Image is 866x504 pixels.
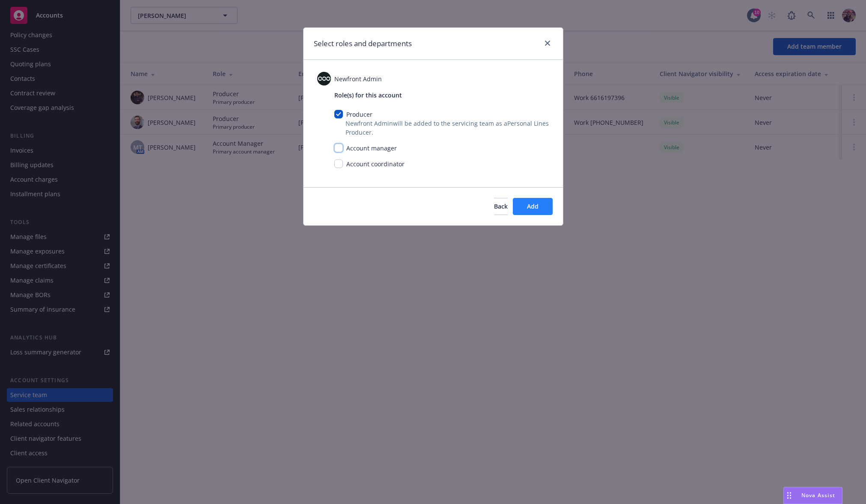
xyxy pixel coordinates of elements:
span: Account coordinator [346,160,405,168]
span: Role(s) for this account [334,91,549,100]
span: Add [527,202,539,210]
img: photo [317,72,331,85]
div: Drag to move [784,487,795,504]
button: Back [494,198,508,215]
span: Account manager [346,144,397,152]
span: Newfront Admin will be added to the servicing team as a Personal Lines Producer . [345,119,549,137]
a: close [542,38,553,48]
h1: Select roles and departments [314,38,412,49]
button: Nova Assist [783,487,842,504]
button: Add [513,198,553,215]
span: Nova Assist [801,492,835,499]
span: Newfront Admin [334,74,382,83]
span: Producer [346,110,372,118]
span: Back [494,202,508,210]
